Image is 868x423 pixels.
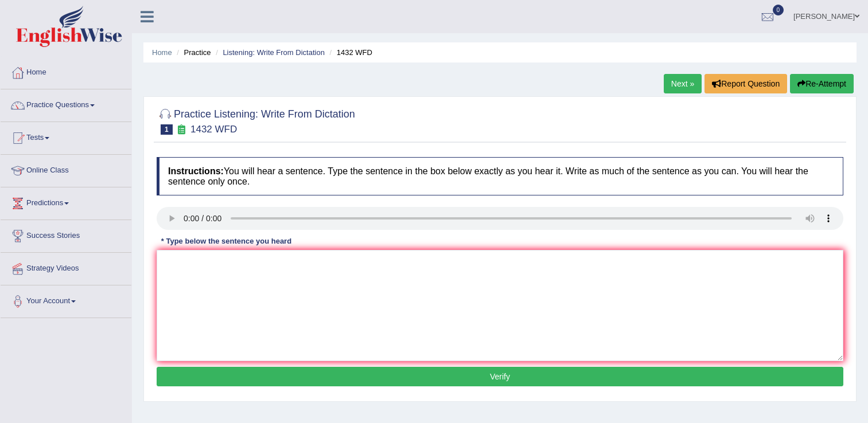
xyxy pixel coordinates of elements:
[161,124,173,135] span: 1
[157,106,355,135] h2: Practice Listening: Write From Dictation
[152,48,172,57] a: Home
[664,74,702,93] a: Next »
[168,166,224,176] b: Instructions:
[1,122,131,151] a: Tests
[1,253,131,281] a: Strategy Videos
[157,367,843,386] button: Verify
[1,89,131,118] a: Practice Questions
[174,47,211,58] li: Practice
[327,47,372,58] li: 1432 WFD
[1,220,131,249] a: Success Stories
[790,74,854,93] button: Re-Attempt
[190,124,237,135] small: 1432 WFD
[1,285,131,314] a: Your Account
[1,155,131,183] a: Online Class
[1,187,131,216] a: Predictions
[157,157,843,195] h4: You will hear a sentence. Type the sentence in the box below exactly as you hear it. Write as muc...
[157,236,296,246] div: * Type below the sentence you heard
[223,48,325,57] a: Listening: Write From Dictation
[1,57,131,85] a: Home
[704,74,787,93] button: Report Question
[176,124,188,135] small: Exam occurring question
[773,5,784,15] span: 0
